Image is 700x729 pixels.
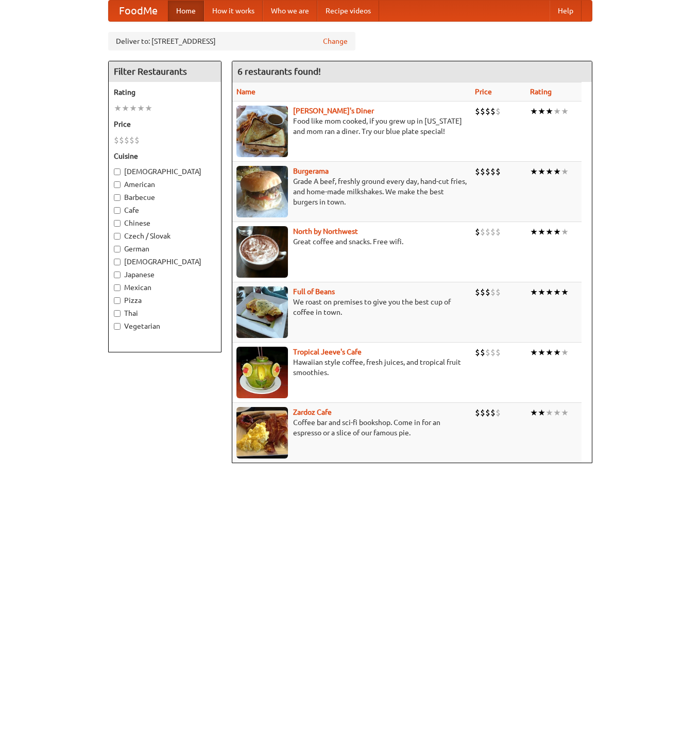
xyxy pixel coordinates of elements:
[530,226,538,238] li: ★
[114,323,121,330] input: Vegetarian
[490,226,496,238] li: $
[114,103,122,114] li: ★
[114,297,121,304] input: Pizza
[561,106,569,117] li: ★
[323,36,348,46] a: Change
[293,167,329,175] a: Burgerama
[263,1,317,21] a: Who we are
[114,87,216,97] h5: Rating
[293,408,332,416] a: Zardoz Cafe
[236,347,288,398] img: jeeves.jpg
[114,220,121,227] input: Chinese
[561,347,569,358] li: ★
[475,88,492,96] a: Price
[114,151,216,161] h5: Cuisine
[114,308,216,318] label: Thai
[530,106,538,117] li: ★
[293,107,374,115] a: [PERSON_NAME]'s Diner
[530,88,552,96] a: Rating
[490,166,496,177] li: $
[545,226,553,238] li: ★
[134,134,140,146] li: $
[114,218,216,228] label: Chinese
[530,407,538,418] li: ★
[545,347,553,358] li: ★
[114,295,216,306] label: Pizza
[114,179,216,190] label: American
[236,106,288,157] img: sallys.jpg
[530,166,538,177] li: ★
[530,286,538,298] li: ★
[480,166,485,177] li: $
[317,1,379,21] a: Recipe videos
[485,407,490,418] li: $
[236,176,467,207] p: Grade A beef, freshly ground every day, hand-cut fries, and home-made milkshakes. We make the bes...
[293,287,335,296] b: Full of Beans
[485,226,490,238] li: $
[553,106,561,117] li: ★
[293,348,362,356] a: Tropical Jeeve's Cafe
[129,134,134,146] li: $
[114,119,216,129] h5: Price
[236,166,288,217] img: burgerama.jpg
[114,269,216,280] label: Japanese
[114,194,121,201] input: Barbecue
[293,227,358,235] a: North by Northwest
[545,286,553,298] li: ★
[545,166,553,177] li: ★
[490,407,496,418] li: $
[236,88,255,96] a: Name
[236,236,467,247] p: Great coffee and snacks. Free wifi.
[480,106,485,117] li: $
[538,106,545,117] li: ★
[496,226,501,238] li: $
[553,407,561,418] li: ★
[475,166,480,177] li: $
[114,192,216,202] label: Barbecue
[124,134,129,146] li: $
[538,226,545,238] li: ★
[114,246,121,252] input: German
[553,347,561,358] li: ★
[114,207,121,214] input: Cafe
[129,103,137,114] li: ★
[236,357,467,378] p: Hawaiian style coffee, fresh juices, and tropical fruit smoothies.
[561,407,569,418] li: ★
[119,134,124,146] li: $
[538,407,545,418] li: ★
[236,297,467,317] p: We roast on premises to give you the best cup of coffee in town.
[561,286,569,298] li: ★
[480,286,485,298] li: $
[475,106,480,117] li: $
[236,407,288,459] img: zardoz.jpg
[114,233,121,240] input: Czech / Slovak
[530,347,538,358] li: ★
[538,166,545,177] li: ★
[553,166,561,177] li: ★
[114,181,121,188] input: American
[480,407,485,418] li: $
[114,282,216,293] label: Mexican
[114,284,121,291] input: Mexican
[114,231,216,241] label: Czech / Slovak
[114,168,121,175] input: [DEMOGRAPHIC_DATA]
[490,106,496,117] li: $
[114,134,119,146] li: $
[475,347,480,358] li: $
[490,286,496,298] li: $
[137,103,145,114] li: ★
[108,32,355,50] div: Deliver to: [STREET_ADDRESS]
[236,116,467,137] p: Food like mom cooked, if you grew up in [US_STATE] and mom ran a diner. Try our blue plate special!
[236,286,288,338] img: beans.jpg
[485,166,490,177] li: $
[485,347,490,358] li: $
[122,103,129,114] li: ★
[145,103,152,114] li: ★
[550,1,582,21] a: Help
[480,347,485,358] li: $
[496,286,501,298] li: $
[480,226,485,238] li: $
